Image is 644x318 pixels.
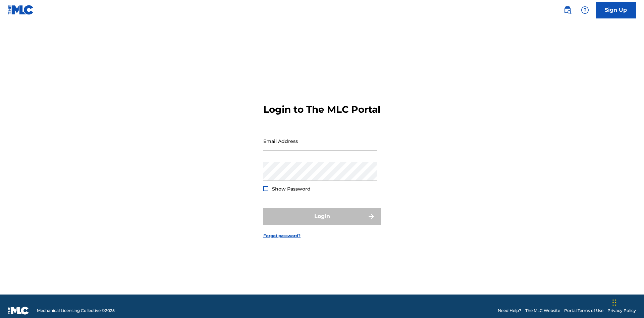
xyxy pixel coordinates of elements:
[607,308,636,314] a: Privacy Policy
[561,3,574,17] a: Public Search
[272,186,311,192] span: Show Password
[37,308,115,314] span: Mechanical Licensing Collective © 2025
[612,293,616,313] div: Drag
[525,308,560,314] a: The MLC Website
[563,6,572,14] img: search
[578,3,592,17] div: Help
[498,308,521,314] a: Need Help?
[8,307,29,315] img: logo
[8,5,34,15] img: MLC Logo
[581,6,589,14] img: help
[596,2,636,18] a: Sign Up
[610,286,644,318] iframe: Chat Widget
[564,308,603,314] a: Portal Terms of Use
[263,233,301,239] a: Forgot password?
[263,104,380,115] h3: Login to The MLC Portal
